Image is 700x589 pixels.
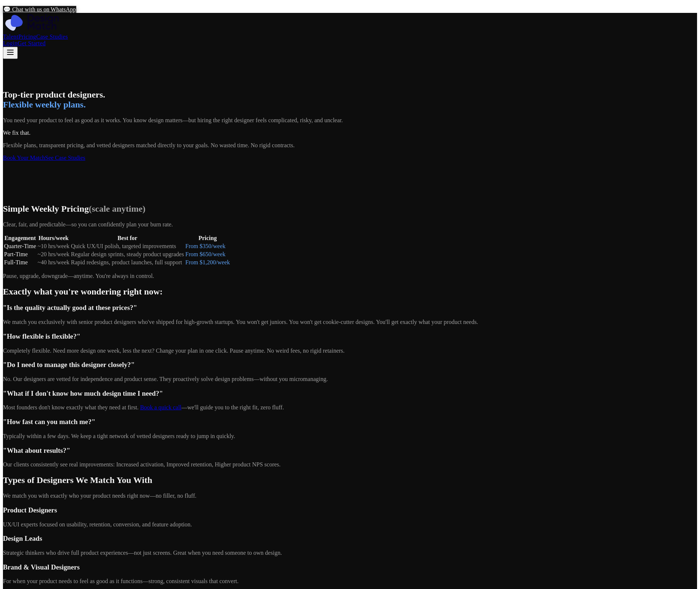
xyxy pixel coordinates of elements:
[3,304,697,312] h3: " Is the quality actually good at these prices? "
[3,348,697,354] div: Completely flexible. Need more design one week, less the next? Change your plan in one click. Pau...
[89,204,146,214] span: (scale anytime)
[4,234,36,242] th: Engagement
[3,13,69,32] img: Design Match
[3,361,697,369] h3: " Do I need to manage this designer closely? "
[3,521,697,528] p: UX/UI experts focused on usability, retention, conversion, and feature adoption.
[3,447,697,455] h3: " What about results? "
[185,251,230,258] td: From $650/week
[3,130,697,136] p: We fix that.
[4,251,36,258] td: Part-Time
[3,204,697,214] h2: Simple Weekly Pricing
[3,100,86,109] span: Flexible weekly plans.
[3,404,697,411] div: Most founders don't know exactly what they need at first. —we'll guide you to the right fit, zero...
[3,376,697,382] div: No. Our designers are vetted for independence and product sense. They proactively solve design pr...
[36,33,68,40] a: Case Studies
[37,234,70,242] th: Hours/week
[3,550,697,556] p: Strategic thinkers who drive full product experiences—not just screens. Great when you need someo...
[45,155,85,161] a: See Case Studies
[3,493,697,499] p: We match you with exactly who your product needs right now—no filler, no fluff.
[185,243,230,250] td: From $350/week
[3,578,697,585] p: For when your product needs to feel as good as it functions—strong, consistent visuals that convert.
[185,234,230,242] th: Pricing
[3,332,697,341] h3: " How flexible is flexible? "
[3,142,697,149] p: Flexible plans, transparent pricing, and vetted designers matched directly to your goals. No wast...
[18,40,46,46] a: Get Started
[71,243,185,250] td: Quick UX/UI polish, targeted improvements
[37,243,70,250] td: ~10 hrs/week
[4,243,36,250] td: Quarter-Time
[18,33,36,40] a: Pricing
[71,234,185,242] th: Best for
[3,319,697,325] div: We match you exclusively with senior product designers who've shipped for high-growth startups. Y...
[3,287,697,297] h2: Exactly what you're wondering right now:
[140,404,181,410] a: Book a quick call
[71,259,185,266] td: Rapid redesigns, product launches, full support
[3,155,45,161] a: Book Your Match
[37,251,70,258] td: ~20 hrs/week
[3,461,697,468] div: Our clients consistently see real improvements: Increased activation, Improved retention, Higher ...
[3,506,697,514] h3: Product Designers
[3,33,18,40] a: Talent
[3,389,697,398] h3: " What if I don't know how much design time I need? "
[3,433,697,440] div: Typically within a few days. We keep a tight network of vetted designers ready to jump in quickly.
[3,6,76,13] a: 💬 Chat with us on WhatsApp
[3,535,697,543] h3: Design Leads
[185,259,230,266] td: From $1,200/week
[4,259,36,266] td: Full-Time
[3,221,697,228] p: Clear, fair, and predictable—so you can confidently plan your burn rate.
[3,90,697,110] h1: Top-tier product designers.
[3,273,697,279] p: Pause, upgrade, downgrade—anytime. You're always in control.
[37,259,70,266] td: ~40 hrs/week
[3,563,697,571] h3: Brand & Visual Designers
[3,418,697,426] h3: " How fast can you match me? "
[3,475,697,485] h2: Types of Designers We Match You With
[3,40,18,46] a: Login
[3,117,697,124] p: You need your product to feel as good as it works. You know design matters—but hiring the right d...
[71,251,185,258] td: Regular design sprints, steady product upgrades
